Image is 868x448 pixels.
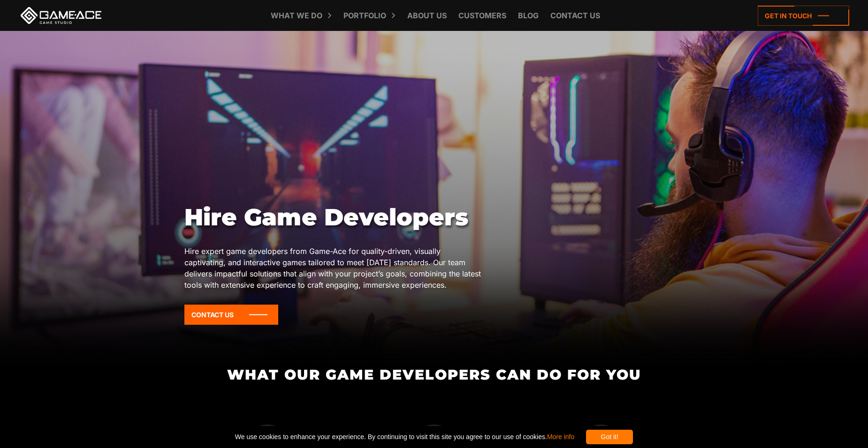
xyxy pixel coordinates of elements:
div: Got it! [586,430,633,444]
h2: What Our Game Developers Can Do for You [184,367,684,382]
h1: Hire Game Developers [184,203,484,231]
p: Hire expert game developers from Game-Ace for quality-driven, visually captivating, and interacti... [184,246,484,291]
a: More info [547,433,574,441]
a: Get in touch [758,6,849,26]
a: Contact Us [184,305,278,325]
span: We use cookies to enhance your experience. By continuing to visit this site you agree to our use ... [235,430,574,444]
